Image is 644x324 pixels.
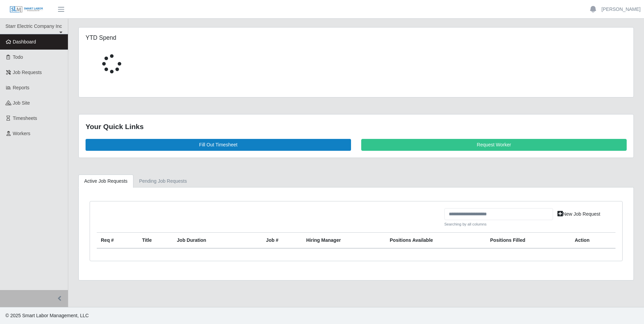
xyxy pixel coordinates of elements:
a: Request Worker [361,139,627,151]
h5: YTD Spend [86,34,259,41]
th: Title [138,233,173,249]
span: job site [13,100,30,106]
th: Req # [97,233,138,249]
th: Job # [262,233,302,249]
a: New Job Request [553,208,605,220]
a: Active Job Requests [78,175,133,188]
th: Positions Available [386,233,486,249]
th: Hiring Manager [302,233,386,249]
span: Todo [13,54,23,60]
img: SLM Logo [10,6,43,13]
a: Pending Job Requests [133,175,193,188]
div: Your Quick Links [86,121,627,132]
th: Positions Filled [486,233,571,249]
a: [PERSON_NAME] [602,6,641,13]
span: Reports [13,85,30,90]
small: Searching by all columns [444,221,553,227]
th: Action [571,233,615,249]
th: Job Duration [173,233,246,249]
span: © 2025 Smart Labor Management, LLC [5,313,89,318]
a: Fill Out Timesheet [86,139,351,151]
span: Timesheets [13,115,37,121]
span: Dashboard [13,39,36,44]
span: Workers [13,131,31,136]
span: Job Requests [13,70,42,75]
